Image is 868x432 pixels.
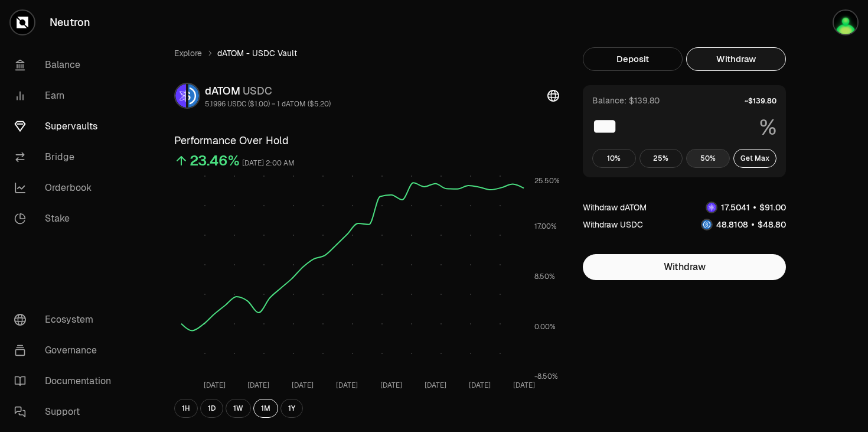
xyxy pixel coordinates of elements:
div: Withdraw USDC [583,219,643,230]
h3: Performance Over Hold [174,132,559,149]
button: 1Y [280,399,303,418]
a: Governance [5,335,128,366]
span: dATOM - USDC Vault [217,47,297,59]
tspan: [DATE] [292,381,314,390]
tspan: [DATE] [336,381,358,390]
a: Supervaults [5,111,128,142]
div: Balance: $139.80 [592,95,660,106]
tspan: [DATE] [469,381,491,390]
a: Balance [5,50,128,80]
img: dATOM Logo [175,84,186,108]
div: 23.46% [190,151,240,170]
img: dATOM Logo [707,203,716,212]
span: USDC [243,84,272,98]
span: % [759,116,776,139]
button: 1M [253,399,278,418]
tspan: -8.50% [534,372,558,381]
img: USDC Logo [188,84,199,108]
tspan: 25.50% [534,176,560,186]
img: USDC Logo [702,220,712,229]
a: Explore [174,47,202,59]
button: 10% [592,149,636,168]
a: Documentation [5,366,128,397]
nav: breadcrumb [174,47,559,59]
tspan: [DATE] [513,381,535,390]
tspan: [DATE] [247,381,269,390]
button: Deposit [583,47,683,71]
div: Withdraw dATOM [583,202,647,213]
tspan: [DATE] [380,381,402,390]
tspan: [DATE] [425,381,446,390]
div: dATOM [205,83,331,99]
button: Withdraw [583,254,786,280]
a: Earn [5,80,128,111]
img: Airdrop II [834,11,857,34]
button: 25% [639,149,683,168]
div: [DATE] 2:00 AM [242,157,295,170]
button: 1W [226,399,251,418]
a: Stake [5,203,128,234]
a: Bridge [5,142,128,173]
tspan: 0.00% [534,322,556,332]
button: Withdraw [686,47,786,71]
div: 5.1996 USDC ($1.00) = 1 dATOM ($5.20) [205,99,331,109]
a: Orderbook [5,173,128,203]
button: 1H [174,399,198,418]
a: Ecosystem [5,304,128,335]
a: Support [5,397,128,427]
button: 50% [686,149,730,168]
tspan: [DATE] [204,381,226,390]
tspan: 8.50% [534,272,555,281]
tspan: 17.00% [534,222,557,231]
button: 1D [200,399,223,418]
button: Get Max [733,149,777,168]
